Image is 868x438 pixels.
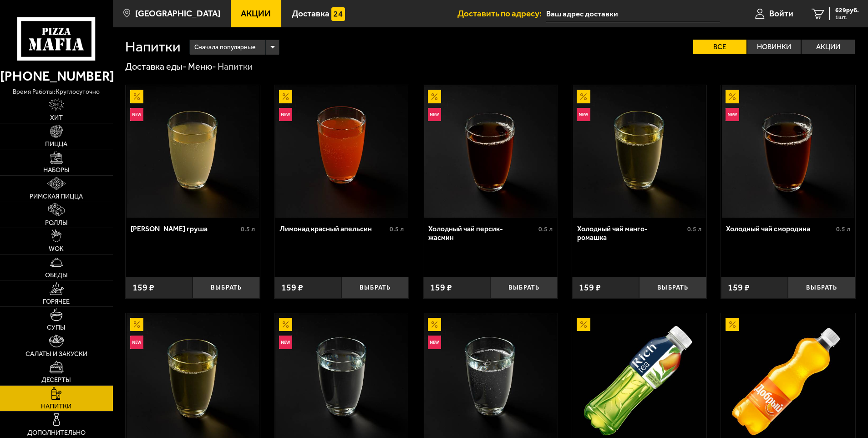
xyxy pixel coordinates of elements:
[572,85,706,218] a: АкционныйНовинкаХолодный чай манго-ромашка
[577,224,685,242] div: Холодный чай манго-ромашка
[546,5,720,22] input: Ваш адрес доставки
[49,246,64,252] span: WOK
[423,85,558,218] a: АкционныйНовинкаХолодный чай персик-жасмин
[428,108,442,122] img: Новинка
[835,15,859,20] span: 1 шт.
[331,7,345,21] img: 15daf4d41897b9f0e9f617042186c801.svg
[577,318,590,331] img: Акционный
[45,220,68,226] span: Роллы
[428,224,536,242] div: Холодный чай персик-жасмин
[188,61,216,72] a: Меню-
[390,225,404,233] span: 0.5 л
[125,61,187,72] a: Доставка еды-
[722,85,854,218] img: Холодный чай смородина
[50,115,63,121] span: Хит
[241,9,271,18] span: Акции
[573,85,706,218] img: Холодный чай манго-ромашка
[193,277,260,299] button: Выбрать
[194,39,255,56] span: Сначала популярные
[728,283,750,292] span: 159 ₽
[25,351,87,357] span: Салаты и закуски
[218,61,253,73] div: Напитки
[275,85,408,218] img: Лимонад красный апельсин
[538,225,553,233] span: 0.5 л
[430,283,452,292] span: 159 ₽
[747,40,801,54] label: Новинки
[30,194,83,200] span: Римская пицца
[125,40,180,54] h1: Напитки
[428,318,442,331] img: Акционный
[279,336,293,349] img: Новинка
[135,9,220,18] span: [GEOGRAPHIC_DATA]
[43,299,70,305] span: Горячее
[577,90,590,103] img: Акционный
[428,336,442,349] img: Новинка
[490,277,558,299] button: Выбрать
[726,318,739,331] img: Акционный
[726,108,739,122] img: Новинка
[788,277,855,299] button: Выбрать
[835,7,859,14] span: 629 руб.
[836,225,850,233] span: 0.5 л
[241,225,255,233] span: 0.5 л
[769,9,793,18] span: Войти
[41,403,71,410] span: Напитки
[132,283,154,292] span: 159 ₽
[130,318,144,331] img: Акционный
[341,277,409,299] button: Выбрать
[292,9,330,18] span: Доставка
[279,108,293,122] img: Новинка
[726,90,739,103] img: Акционный
[577,108,590,122] img: Новинка
[802,40,855,54] label: Акции
[43,167,70,173] span: Наборы
[279,224,387,233] div: Лимонад красный апельсин
[41,377,71,383] span: Десерты
[47,325,66,331] span: Супы
[281,283,303,292] span: 159 ₽
[726,224,834,233] div: Холодный чай смородина
[457,9,546,18] span: Доставить по адресу:
[45,272,68,279] span: Обеды
[279,318,293,331] img: Акционный
[579,283,601,292] span: 159 ₽
[687,225,701,233] span: 0.5 л
[428,90,442,103] img: Акционный
[274,85,409,218] a: АкционныйНовинкаЛимонад красный апельсин
[639,277,706,299] button: Выбрать
[424,85,557,218] img: Холодный чай персик-жасмин
[130,336,144,349] img: Новинка
[45,141,67,148] span: Пицца
[130,90,144,103] img: Акционный
[131,224,239,233] div: [PERSON_NAME] груша
[27,430,86,436] span: Дополнительно
[130,108,144,122] img: Новинка
[693,40,746,54] label: Все
[279,90,293,103] img: Акционный
[127,85,259,218] img: Лимонад груша
[126,85,260,218] a: АкционныйНовинкаЛимонад груша
[721,85,855,218] a: АкционныйНовинкаХолодный чай смородина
